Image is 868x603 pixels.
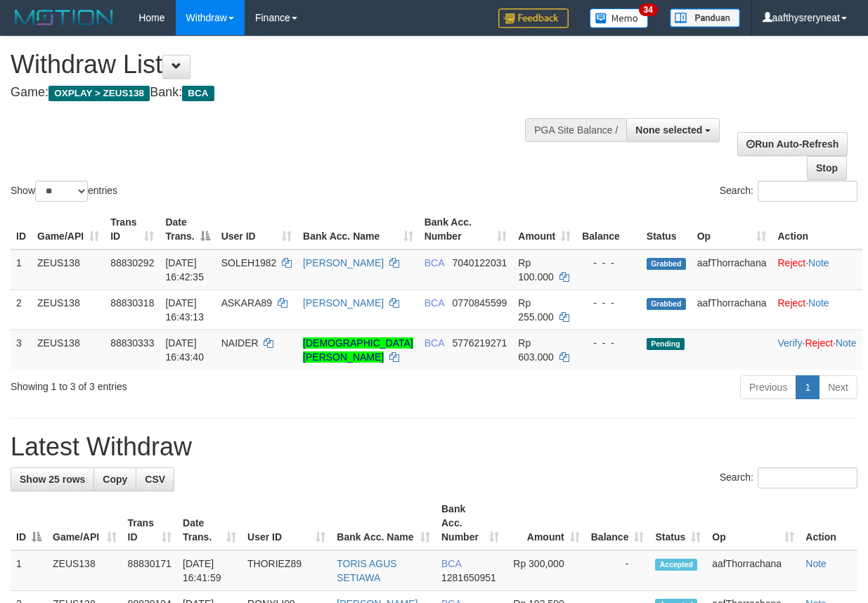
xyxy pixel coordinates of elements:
td: ZEUS138 [32,249,105,290]
th: Date Trans.: activate to sort column ascending [177,496,242,550]
th: Bank Acc. Name: activate to sort column ascending [331,496,436,550]
h1: Withdraw List [11,51,564,79]
td: Rp 300,000 [505,550,585,591]
td: ZEUS138 [47,550,122,591]
div: - - - [582,336,635,350]
span: Grabbed [647,298,686,310]
a: [DEMOGRAPHIC_DATA][PERSON_NAME] [303,337,413,363]
td: THORIEZ89 [242,550,331,591]
a: Reject [777,257,805,268]
a: Note [836,337,857,349]
span: [DATE] 16:42:35 [165,257,204,283]
a: Reject [777,297,805,309]
span: [DATE] 16:43:13 [165,297,204,323]
th: Bank Acc. Number: activate to sort column ascending [436,496,505,550]
td: - [585,550,650,591]
th: Trans ID: activate to sort column ascending [105,209,160,249]
label: Search: [720,467,857,488]
img: MOTION_logo.png [11,7,117,28]
img: Button%20Memo.svg [590,8,649,28]
div: - - - [582,256,635,270]
a: Note [805,558,827,569]
span: BCA [441,558,461,569]
a: Reject [805,337,833,349]
td: aafThorrachana [692,290,772,330]
span: CSV [145,474,165,485]
img: Feedback.jpg [498,8,569,28]
th: Action [772,209,862,249]
span: [DATE] 16:43:40 [165,337,204,363]
span: 88830292 [110,257,154,268]
td: [DATE] 16:41:59 [177,550,242,591]
a: CSV [136,467,174,491]
a: Next [819,375,857,399]
a: Run Auto-Refresh [737,132,848,156]
th: Game/API: activate to sort column ascending [47,496,122,550]
th: Status: activate to sort column ascending [649,496,706,550]
a: [PERSON_NAME] [303,257,384,268]
a: Previous [740,375,796,399]
span: NAIDER [221,337,259,349]
span: Copy [103,474,127,485]
button: None selected [626,118,720,142]
th: Game/API: activate to sort column ascending [32,209,105,249]
span: Accepted [655,559,697,571]
th: Balance: activate to sort column ascending [585,496,650,550]
select: Showentries [35,181,88,202]
th: Amount: activate to sort column ascending [505,496,585,550]
td: ZEUS138 [32,290,105,330]
td: ZEUS138 [32,330,105,370]
th: Date Trans.: activate to sort column descending [160,209,215,249]
td: 2 [11,290,32,330]
th: Bank Acc. Number: activate to sort column ascending [419,209,513,249]
a: Note [808,297,829,309]
span: ASKARA89 [221,297,272,309]
span: Pending [647,338,685,350]
span: Grabbed [647,258,686,270]
span: 88830318 [110,297,154,309]
a: [PERSON_NAME] [303,297,384,309]
a: Stop [807,156,847,180]
label: Show entries [11,181,117,202]
td: · [772,290,862,330]
span: BCA [425,257,444,268]
span: Copy 0770845599 to clipboard [452,297,507,309]
th: ID [11,209,32,249]
span: Copy 7040122031 to clipboard [452,257,507,268]
td: aafThorrachana [706,550,800,591]
a: Copy [93,467,136,491]
th: Balance [576,209,641,249]
td: · · [772,330,862,370]
th: Trans ID: activate to sort column ascending [122,496,177,550]
td: aafThorrachana [692,249,772,290]
input: Search: [758,467,857,488]
a: 1 [796,375,820,399]
span: 88830333 [110,337,154,349]
th: Bank Acc. Name: activate to sort column ascending [297,209,419,249]
span: Rp 255.000 [518,297,554,323]
span: Rp 603.000 [518,337,554,363]
h1: Latest Withdraw [11,433,857,461]
th: ID: activate to sort column descending [11,496,47,550]
h4: Game: Bank: [11,86,564,100]
a: TORIS AGUS SETIAWA [337,558,396,583]
th: Amount: activate to sort column ascending [512,209,576,249]
span: OXPLAY > ZEUS138 [48,86,150,101]
div: PGA Site Balance / [525,118,626,142]
div: Showing 1 to 3 of 3 entries [11,374,351,394]
a: Note [808,257,829,268]
td: 88830171 [122,550,177,591]
span: 34 [639,4,658,16]
span: Rp 100.000 [518,257,554,283]
span: None selected [635,124,702,136]
th: Status [641,209,692,249]
span: Copy 1281650951 to clipboard [441,572,496,583]
label: Search: [720,181,857,202]
a: Verify [777,337,802,349]
th: Op: activate to sort column ascending [706,496,800,550]
td: 3 [11,330,32,370]
th: User ID: activate to sort column ascending [242,496,331,550]
span: BCA [425,297,444,309]
th: Action [800,496,857,550]
span: Copy 5776219271 to clipboard [452,337,507,349]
